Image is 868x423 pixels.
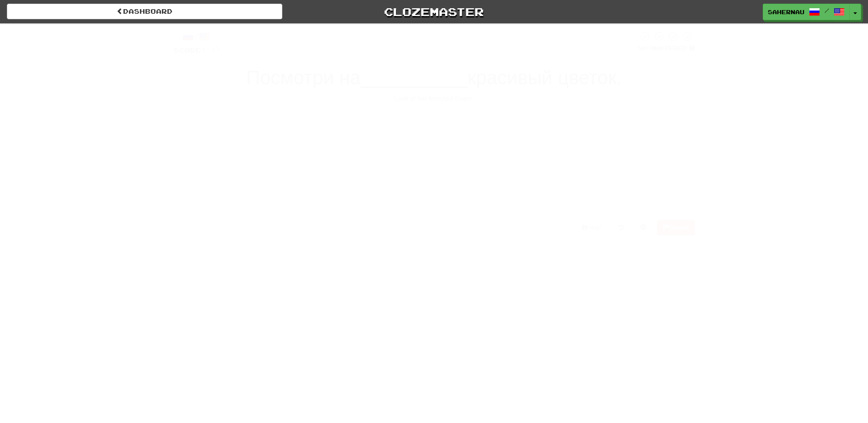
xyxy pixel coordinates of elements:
div: Mastered [637,44,695,53]
span: этот [332,122,359,136]
button: 4.лагере [441,163,610,202]
small: 3 . [323,181,329,188]
span: лагере [507,175,550,190]
div: / [173,31,220,42]
span: Посмотри на [246,67,361,88]
span: 0 [212,43,220,54]
button: Round history (alt+y) [612,220,630,235]
button: Report [657,220,695,235]
div: Look at this beautiful flower. [173,94,695,103]
button: 3.ушёл [258,163,427,202]
span: красивый цветок. [468,67,622,88]
small: 4 . [501,181,507,188]
a: sahernau / [763,4,850,20]
a: Dashboard [7,4,282,19]
span: 50 % [637,44,651,52]
a: Clozemaster [296,4,571,20]
span: sahernau [768,8,804,16]
span: Score: [173,46,206,54]
button: 2.что-нибудь [441,109,610,149]
span: ушёл [329,175,361,190]
span: __________ [361,67,468,88]
span: / [825,7,829,14]
span: что-нибудь [492,122,564,136]
button: 1.этот [258,109,427,149]
small: 1 . [326,128,332,135]
button: Help! [576,220,608,235]
small: 2 . [487,128,492,135]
